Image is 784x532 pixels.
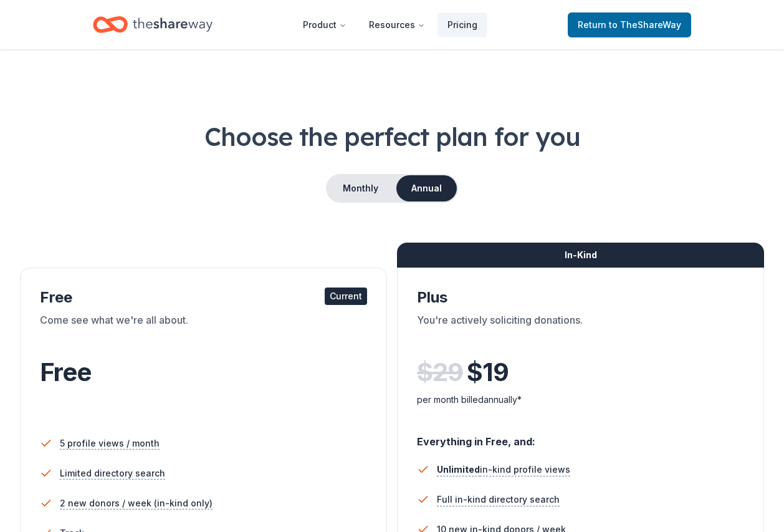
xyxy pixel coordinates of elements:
[359,12,435,37] button: Resources
[437,12,487,37] a: Pricing
[93,10,213,39] a: Home
[293,10,487,39] nav: Main
[417,423,744,450] div: Everything in Free, and:
[609,19,681,30] span: to TheShareWay
[60,496,213,511] span: 2 new donors / week (in-kind only)
[437,464,480,475] span: Unlimited
[437,464,570,475] span: in-kind profile views
[60,436,160,451] span: 5 profile views / month
[60,466,165,481] span: Limited directory search
[325,288,367,305] div: Current
[40,312,367,347] div: Come see what we're all about.
[327,175,394,201] button: Monthly
[467,355,509,390] span: $ 19
[40,288,367,307] div: Free
[437,492,560,507] span: Full in-kind directory search
[568,12,691,37] a: Returnto TheShareWay
[417,392,744,407] div: per month billed annually*
[293,12,356,37] button: Product
[578,17,681,32] span: Return
[20,119,764,154] h1: Choose the perfect plan for you
[417,312,744,347] div: You're actively soliciting donations.
[397,243,764,268] div: In-Kind
[417,288,744,307] div: Plus
[40,357,91,387] span: Free
[396,175,457,201] button: Annual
